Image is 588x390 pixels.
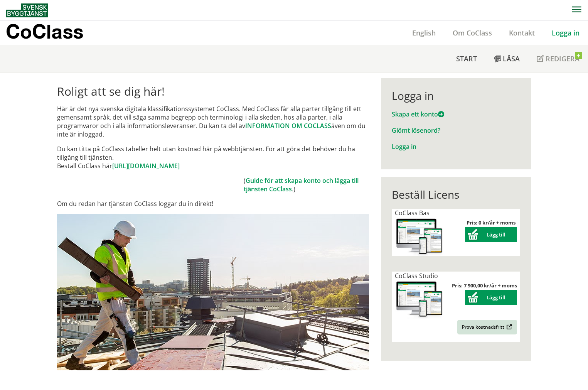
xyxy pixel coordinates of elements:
span: Start [456,54,477,63]
a: Lägg till [465,294,517,301]
a: Logga in [543,28,588,37]
a: Prova kostnadsfritt [457,320,517,334]
h1: Roligt att se dig här! [57,84,369,98]
div: Beställ Licens [392,188,520,201]
a: Start [448,45,485,72]
img: Outbound.png [505,324,512,330]
a: Guide för att skapa konto och lägga till tjänsten CoClass [244,176,359,193]
a: Läsa [485,45,528,72]
a: Skapa ett konto [392,110,444,118]
div: Logga in [392,89,520,102]
a: Logga in [392,142,416,151]
p: Här är det nya svenska digitala klassifikationssystemet CoClass. Med CoClass får alla parter till... [57,105,369,138]
span: CoClass Bas [395,209,430,217]
a: English [404,28,444,37]
a: Lägg till [465,231,517,238]
img: coclass-license.jpg [395,217,444,256]
button: Lägg till [465,227,517,242]
a: [URL][DOMAIN_NAME] [112,162,180,170]
img: Svensk Byggtjänst [6,3,48,17]
a: Kontakt [500,28,543,37]
a: Om CoClass [444,28,500,37]
img: login.jpg [57,214,369,370]
p: Du kan titta på CoClass tabeller helt utan kostnad här på webbtjänsten. För att göra det behöver ... [57,145,369,170]
img: coclass-license.jpg [395,280,444,319]
button: Lägg till [465,290,517,305]
strong: Pris: 7 900,00 kr/år + moms [452,282,517,289]
a: Glömt lösenord? [392,126,440,135]
span: CoClass Studio [395,272,438,280]
a: INFORMATION OM COCLASS [245,122,331,130]
p: Om du redan har tjänsten CoClass loggar du in direkt! [57,199,369,208]
p: CoClass [6,27,83,36]
td: ( .) [244,176,369,193]
strong: Pris: 0 kr/år + moms [467,219,516,226]
span: Läsa [503,54,520,63]
a: CoClass [6,21,100,45]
